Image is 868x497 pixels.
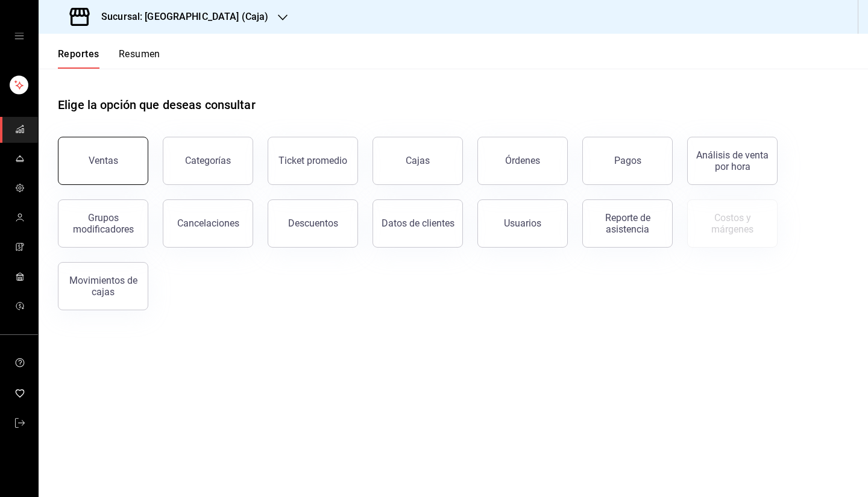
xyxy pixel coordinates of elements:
[268,137,358,185] button: Ticket promedio
[58,199,148,248] button: Grupos modificadores
[477,199,568,248] button: Usuarios
[163,199,253,248] button: Cancelaciones
[582,199,673,248] button: Reporte de asistencia
[58,137,148,185] button: Ventas
[119,48,160,69] button: Resumen
[163,137,253,185] button: Categorías
[278,155,347,166] div: Ticket promedio
[590,212,665,235] div: Reporte de asistencia
[382,217,454,229] div: Datos de clientes
[89,155,118,166] div: Ventas
[505,155,540,166] div: Órdenes
[582,137,673,185] button: Pagos
[58,262,148,310] button: Movimientos de cajas
[406,155,430,166] div: Cajas
[177,217,239,229] div: Cancelaciones
[58,48,160,69] div: navigation tabs
[504,217,541,229] div: Usuarios
[66,212,140,235] div: Grupos modificadores
[288,217,338,229] div: Descuentos
[614,155,641,166] div: Pagos
[373,137,463,185] button: Cajas
[695,149,770,172] div: Análisis de venta por hora
[687,199,778,248] button: Contrata inventarios para ver este reporte
[185,155,231,166] div: Categorías
[373,199,463,248] button: Datos de clientes
[477,137,568,185] button: Órdenes
[58,48,99,69] button: Reportes
[268,199,358,248] button: Descuentos
[66,275,140,298] div: Movimientos de cajas
[14,31,24,41] button: open drawer
[695,212,770,235] div: Costos y márgenes
[92,10,268,24] h3: Sucursal: [GEOGRAPHIC_DATA] (Caja)
[687,137,778,185] button: Análisis de venta por hora
[58,96,256,114] h1: Elige la opción que deseas consultar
